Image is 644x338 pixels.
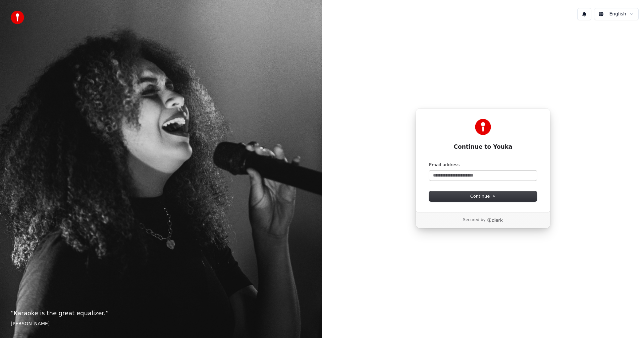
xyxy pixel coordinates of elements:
span: Continue [470,193,496,199]
label: Email address [429,162,460,168]
img: Youka [475,119,491,135]
footer: [PERSON_NAME] [11,321,311,327]
button: Continue [429,191,537,201]
img: youka [11,11,24,24]
h1: Continue to Youka [429,143,537,151]
a: Clerk logo [487,218,503,222]
p: “ Karaoke is the great equalizer. ” [11,309,311,318]
p: Secured by [463,217,485,223]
